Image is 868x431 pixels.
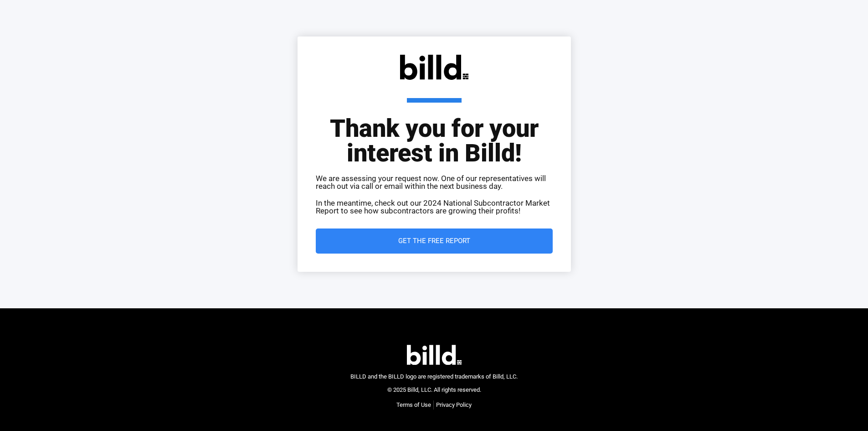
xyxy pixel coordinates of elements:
[396,400,472,410] nav: Menu
[396,400,431,410] a: Terms of Use
[316,199,553,215] p: In the meantime, check out our 2024 National Subcontractor Market Report to see how subcontractor...
[436,400,472,410] a: Privacy Policy
[316,98,553,166] h1: Thank you for your interest in Billd!
[350,373,518,393] span: BILLD and the BILLD logo are registered trademarks of Billd, LLC. © 2025 Billd, LLC. All rights r...
[316,228,553,254] a: Get the Free Report
[398,238,470,244] span: Get the Free Report
[316,175,553,190] p: We are assessing your request now. One of our representatives will reach out via call or email wi...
